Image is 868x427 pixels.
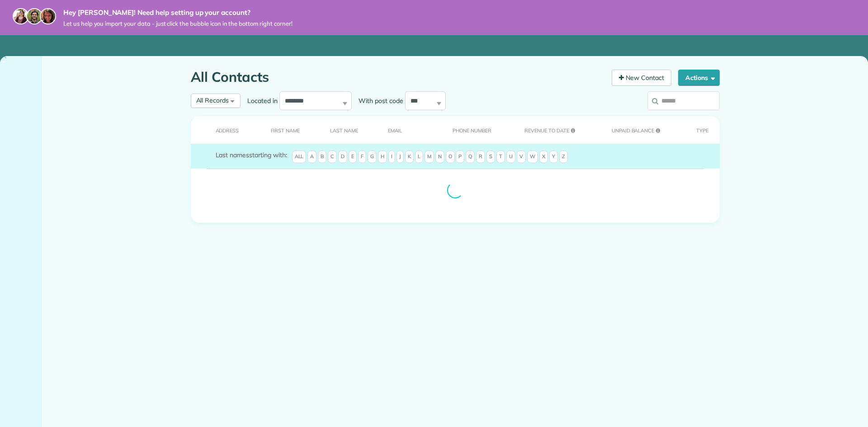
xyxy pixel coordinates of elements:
span: U [506,150,515,163]
img: maria-72a9807cf96188c08ef61303f053569d2e2a8a1cde33d635c8a3ac13582a053d.jpg [13,8,29,24]
label: starting with: [216,150,287,160]
span: V [517,150,526,163]
h1: All Contacts [191,70,605,84]
span: Let us help you import your data - just click the bubble icon in the bottom right corner! [63,20,292,28]
span: D [338,150,347,163]
span: Last names [216,151,250,159]
span: K [405,150,414,163]
button: Actions [678,70,720,86]
span: R [476,150,485,163]
span: All Records [196,96,229,104]
span: W [527,150,538,163]
span: N [435,150,444,163]
span: I [388,150,395,163]
img: jorge-587dff0eeaa6aab1f244e6dc62b8924c3b6ad411094392a53c71c6c4a576187d.jpg [26,8,42,24]
span: C [328,150,337,163]
span: Z [559,150,568,163]
label: Located in [241,96,279,105]
span: All [292,150,307,163]
span: Q [466,150,475,163]
a: New Contact [612,70,671,86]
th: Email [374,116,439,144]
th: Last Name [316,116,374,144]
span: J [396,150,404,163]
span: O [446,150,455,163]
span: T [496,150,505,163]
th: Type [682,116,719,144]
th: Unpaid Balance [598,116,682,144]
span: M [425,150,434,163]
span: Y [549,150,558,163]
label: With post code [352,96,405,105]
th: Address [191,116,257,144]
img: michelle-19f622bdf1676172e81f8f8fba1fb50e276960ebfe0243fe18214015130c80e4.jpg [40,8,56,24]
span: H [378,150,387,163]
strong: Hey [PERSON_NAME]! Need help setting up your account? [63,8,292,17]
span: S [486,150,495,163]
span: E [349,150,357,163]
th: Revenue to Date [510,116,598,144]
span: L [415,150,423,163]
th: First Name [257,116,316,144]
span: F [358,150,366,163]
th: Phone number [439,116,510,144]
span: A [307,150,316,163]
span: G [368,150,377,163]
span: P [456,150,464,163]
span: B [318,150,326,163]
span: X [539,150,548,163]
